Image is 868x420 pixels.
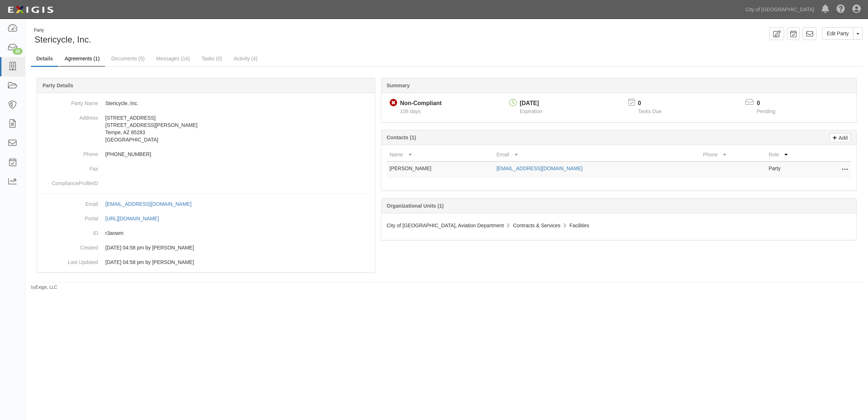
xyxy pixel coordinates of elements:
b: Contacts (1) [387,135,416,140]
b: Summary [387,83,410,88]
span: City of [GEOGRAPHIC_DATA], Aviation Department [387,223,504,228]
dt: Last Updated [40,255,98,266]
div: Party [34,27,91,33]
span: Facilities [569,223,589,228]
span: Pending [757,108,775,114]
span: Tasks Due [638,108,661,114]
a: City of [GEOGRAPHIC_DATA] [742,2,818,17]
b: Party Details [42,83,73,88]
th: Role [766,148,822,161]
p: Add [837,133,848,142]
dt: Created [40,240,98,251]
dt: Email [40,197,98,208]
dd: 10/04/2024 04:58 pm by Dominique Tapia [40,240,372,255]
p: 0 [638,99,670,108]
dt: Address [40,111,98,121]
a: Activity (4) [228,51,263,66]
dt: Fax [40,161,98,172]
dt: ID [40,226,98,237]
span: Contracts & Services [513,223,560,228]
dd: 10/04/2024 04:58 pm by Dominique Tapia [40,255,372,269]
a: Agreements (1) [59,51,105,67]
b: Organizational Units (1) [387,203,444,209]
td: Party [766,161,822,178]
dd: [PHONE_NUMBER] [40,147,372,161]
a: Messages (14) [151,51,195,66]
small: by [31,284,57,291]
a: Documents (5) [106,51,150,66]
th: Email [494,148,700,161]
a: Edit Party [822,27,853,40]
th: Name [387,148,494,161]
div: [DATE] [520,99,542,108]
a: Add [830,133,851,142]
img: logo-5460c22ac91f19d4615b14bd174203de0afe785f0fc80cf4dbbc73dc1793850b.png [5,3,56,16]
a: Tasks (0) [196,51,228,66]
div: [EMAIL_ADDRESS][DOMAIN_NAME] [105,200,191,208]
dt: Phone [40,147,98,158]
div: 16 [13,48,23,55]
dt: ComplianceProfileID [40,176,98,187]
p: 0 [757,99,784,108]
i: Help Center - Complianz [836,5,845,14]
a: Details [31,51,58,67]
span: Stericycle, Inc. [35,35,91,44]
span: Expiration [520,108,542,114]
dd: [STREET_ADDRESS] [STREET_ADDRESS][PERSON_NAME] Tempe, AZ 85283 [GEOGRAPHIC_DATA] [40,111,372,147]
dd: r3anwm [40,226,372,240]
dt: Party Name [40,96,98,107]
dt: Portal [40,211,98,222]
div: Stericycle, Inc. [31,27,441,46]
a: [EMAIL_ADDRESS][DOMAIN_NAME] [105,201,199,207]
dd: Stericycle, Inc. [40,96,372,111]
a: Exigis, LLC [36,285,57,290]
td: [PERSON_NAME] [387,161,494,178]
div: Non-Compliant [400,99,442,108]
th: Phone [700,148,766,161]
a: [EMAIL_ADDRESS][DOMAIN_NAME] [496,165,583,171]
i: Non-Compliant [390,99,397,107]
span: Since 06/01/2025 [400,108,421,114]
a: [URL][DOMAIN_NAME] [105,216,167,221]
